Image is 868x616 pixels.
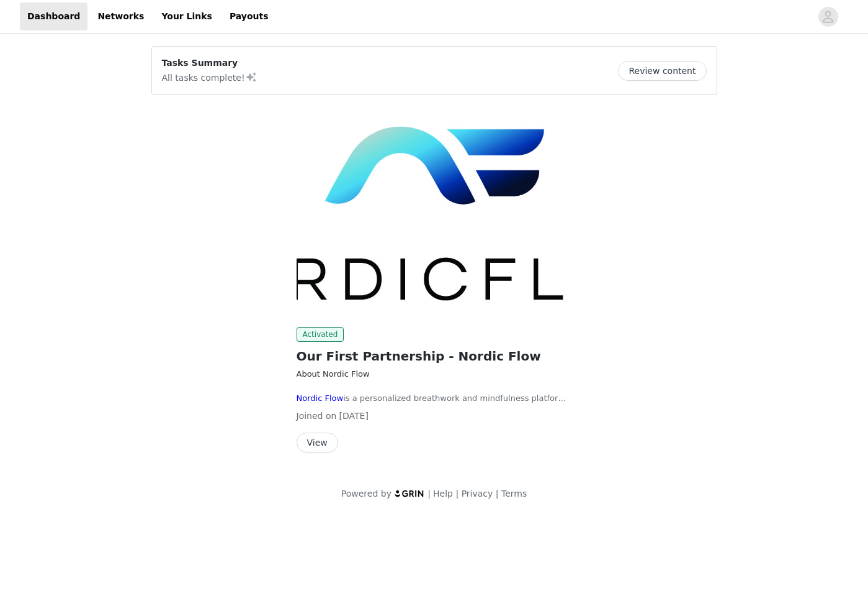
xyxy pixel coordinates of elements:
[297,110,572,317] img: Nordic Wave (Joybyte)
[433,489,453,499] a: Help
[20,2,87,30] a: Dashboard
[90,2,151,30] a: Networks
[162,70,257,85] p: All tasks complete!
[154,2,220,30] a: Your Links
[297,347,572,365] h2: Our First Partnership - Nordic Flow
[297,327,344,342] span: Activated
[455,489,459,499] span: |
[462,489,493,499] a: Privacy
[297,433,338,453] button: View
[394,489,425,497] img: logo
[341,489,391,499] span: Powered by
[427,489,431,499] span: |
[297,392,572,405] p: is a personalized breathwork and mindfulness platform designed to help you optimize your performa...
[297,438,338,448] a: View
[222,2,276,30] a: Payouts
[162,57,257,70] p: Tasks Summary
[496,489,499,499] span: |
[618,61,706,81] button: Review content
[822,7,834,27] div: avatar
[297,393,344,403] a: Nordic Flow
[501,489,527,499] a: Terms
[297,411,337,421] span: Joined on
[297,368,572,380] h3: About Nordic Flow
[339,411,369,421] span: [DATE]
